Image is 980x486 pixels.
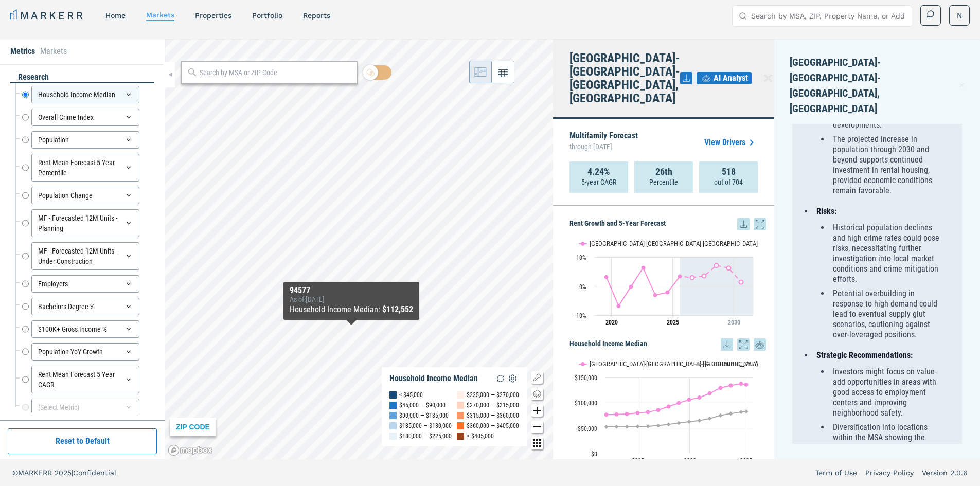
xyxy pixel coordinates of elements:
li: The projected increase in population through 2030 and beyond supports continued investment in ren... [830,134,941,196]
li: Potential overbuilding in response to high demand could lead to eventual supply glut scenarios, c... [830,289,941,340]
path: Friday, 14 Dec, 16:00, 99,739.72. San Francisco-Oakland-Hayward, CA. [677,401,681,405]
path: Thursday, 14 Dec, 16:00, 57,606.5. USA. [667,422,671,426]
path: Friday, 29 Jul, 17:00, 6.32. San Francisco-Oakland-Hayward, CA. [642,266,646,270]
div: Rent Mean Forecast 5 Year Percentile [31,154,139,182]
a: MARKERR [10,8,85,23]
input: Search by MSA or ZIP Code [200,67,352,78]
a: Term of Use [815,467,857,478]
div: Population YoY Growth [31,343,139,361]
div: $315,000 — $360,000 [467,410,519,421]
div: $360,000 — $405,000 [467,421,519,431]
path: Saturday, 14 Jun, 17:00, 136,070. San Francisco-Oakland-Hayward, CA. [744,383,749,387]
path: Monday, 29 Jul, 17:00, -2.13. San Francisco-Oakland-Hayward, CA. [666,290,670,294]
div: Bachelors Degree % [31,298,139,315]
path: Wednesday, 14 Dec, 16:00, 129,427.76. San Francisco-Oakland-Hayward, CA. [719,386,723,390]
li: Diversification into locations within the MSA showing the strongest demographic and economic grow... [830,422,941,484]
path: Monday, 14 Dec, 16:00, 110,495.4. San Francisco-Oakland-Hayward, CA. [698,395,702,400]
path: Wednesday, 14 Dec, 16:00, 52,622.74. USA. [604,425,609,429]
a: Portfolio [252,11,282,20]
div: (Select Metric) [31,399,139,416]
div: research [10,71,154,83]
div: Employers [31,275,139,293]
div: [GEOGRAPHIC_DATA]-[GEOGRAPHIC_DATA]-[GEOGRAPHIC_DATA], [GEOGRAPHIC_DATA] [790,55,965,124]
button: Show/Hide Legend Map Button [531,371,543,384]
div: Population Change [31,187,139,204]
button: AI Analyst [697,72,752,84]
text: [GEOGRAPHIC_DATA]-[GEOGRAPHIC_DATA]-[GEOGRAPHIC_DATA], [GEOGRAPHIC_DATA] [590,360,816,368]
li: Investors might focus on value-add opportunities in areas with good access to employment centers ... [830,367,941,418]
path: Saturday, 29 Jul, 17:00, -3.04. San Francisco-Oakland-Hayward, CA. [653,293,657,297]
path: Saturday, 29 Jul, 17:00, 7.14. San Francisco-Oakland-Hayward, CA. [715,263,719,267]
div: Household Income Median. Highcharts interactive chart. [569,351,766,479]
div: > $405,000 [467,431,494,441]
text: $100,000 [575,400,597,407]
div: As of : [DATE] [290,295,413,303]
path: Friday, 14 Dec, 16:00, 53,080.46. USA. [615,424,619,428]
div: $100K+ Gross Income % [31,320,139,338]
a: properties [195,11,231,20]
path: Saturday, 14 Dec, 16:00, 62,879.63. USA. [687,420,691,424]
text: [GEOGRAPHIC_DATA]-[GEOGRAPHIC_DATA]-[GEOGRAPHIC_DATA], [GEOGRAPHIC_DATA] [590,240,816,247]
path: Saturday, 14 Dec, 16:00, 137,782.1. San Francisco-Oakland-Hayward, CA. [739,382,743,386]
path: Wednesday, 14 Dec, 16:00, 75,179.19. USA. [719,413,723,418]
span: 2025 | [55,469,73,477]
button: Zoom out map button [531,421,543,433]
path: Friday, 14 Dec, 16:00, 77,404.61. San Francisco-Oakland-Hayward, CA. [615,412,619,416]
text: 2025 YTD [740,457,752,472]
tspan: 2030 [728,319,740,326]
tspan: 2025 [667,319,679,326]
text: 0% [579,283,586,291]
input: Search by MSA, ZIP, Property Name, or Address [751,6,905,26]
div: 94577 [290,286,413,295]
strong: Strategic Recommendations: [816,350,913,360]
p: Percentile [649,177,678,187]
span: N [957,10,962,21]
span: Confidential [73,469,116,477]
button: Change style map button [531,388,543,400]
h5: Rent Growth and 5-Year Forecast [569,218,766,230]
div: $45,000 — $90,000 [399,400,446,410]
text: $50,000 [578,425,597,433]
text: 10% [576,254,586,261]
strong: 26th [655,167,672,177]
span: through [DATE] [569,140,638,153]
button: N [949,5,970,26]
path: Saturday, 14 Dec, 16:00, 106,213.04. San Francisco-Oakland-Hayward, CA. [687,398,691,402]
div: Population [31,131,139,149]
span: AI Analyst [714,72,748,84]
path: Saturday, 14 Dec, 16:00, 53,000.84. USA. [625,424,629,428]
path: Sunday, 29 Jul, 17:00, 6.24. San Francisco-Oakland-Hayward, CA. [727,266,731,270]
path: Wednesday, 14 Dec, 16:00, 76,885.16. San Francisco-Oakland-Hayward, CA. [604,412,609,417]
div: ZIP CODE [170,418,216,436]
path: Monday, 14 Dec, 16:00, 65,014.71. USA. [698,419,702,423]
div: MF - Forecasted 12M Units - Under Construction [31,242,139,270]
div: Household Income Median [389,373,478,384]
p: Multifamily Forecast [569,132,638,153]
path: Saturday, 14 Dec, 16:00, 81,966.87. USA. [739,410,743,414]
button: Show San Francisco-Oakland-Hayward, CA [579,354,684,362]
path: Thursday, 29 Jul, 17:00, 3.55. San Francisco-Oakland-Hayward, CA. [702,274,706,278]
div: Map Tooltip Content [290,286,413,316]
strong: 4.24% [587,167,610,177]
div: $180,000 — $225,000 [399,431,452,441]
div: $90,000 — $135,000 [399,410,449,421]
g: San Francisco-Oakland-Hayward, CA, line 2 of 2 with 5 data points. [690,263,743,284]
div: $225,000 — $270,000 [467,390,519,400]
div: < $45,000 [399,390,423,400]
strong: Risks: [816,206,836,216]
text: $150,000 [575,374,597,382]
button: Other options map button [531,437,543,449]
path: Wednesday, 14 Dec, 16:00, 55,176.83. USA. [656,423,661,427]
path: Saturday, 14 Jun, 17:00, 82,957.79. USA. [744,409,749,413]
a: Privacy Policy [865,467,914,478]
path: Sunday, 14 Dec, 16:00, 80,147.73. San Francisco-Oakland-Hayward, CA. [636,411,640,415]
path: Friday, 14 Dec, 16:00, 60,426.3. USA. [677,421,681,425]
p: 5-year CAGR [581,177,616,187]
button: Show USA [694,354,716,362]
b: $112,552 [382,304,413,314]
p: out of 704 [714,177,743,187]
div: $135,000 — $180,000 [399,421,452,431]
path: Sunday, 14 Dec, 16:00, 53,440.99. USA. [636,424,640,428]
path: Thursday, 29 Jul, 17:00, -0.16. San Francisco-Oakland-Hayward, CA. [629,284,633,289]
li: Metrics [10,45,35,58]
